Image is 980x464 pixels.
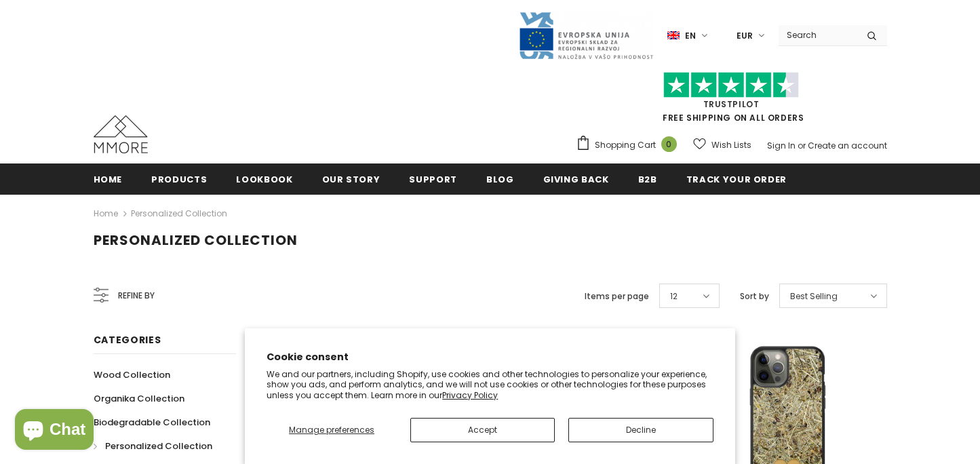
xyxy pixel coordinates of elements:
a: B2B [638,163,657,194]
a: Lookbook [236,163,292,194]
a: Home [94,163,123,194]
span: Biodegradable Collection [94,416,210,429]
span: Products [151,173,207,186]
a: Shopping Cart 0 [576,135,684,155]
img: Trust Pilot Stars [663,72,799,98]
span: support [409,173,457,186]
span: Personalized Collection [105,440,212,452]
span: B2B [638,173,657,186]
span: Shopping Cart [595,138,656,152]
a: Giving back [543,163,609,194]
a: Products [151,163,207,194]
span: FREE SHIPPING ON ALL ORDERS [576,78,887,123]
span: Track your order [686,173,787,186]
span: 12 [670,290,678,303]
h2: Cookie consent [267,350,713,364]
a: Javni Razpis [518,29,654,41]
span: Giving back [543,173,609,186]
a: Biodegradable Collection [94,410,210,434]
img: i-lang-1.png [667,30,680,41]
span: or [798,140,806,151]
button: Decline [568,418,713,442]
a: Sign In [767,140,796,151]
span: Categories [94,333,161,347]
label: Items per page [585,290,649,303]
a: Trustpilot [703,98,760,110]
span: 0 [661,136,677,152]
span: en [685,29,696,43]
span: Refine by [118,288,155,303]
a: Create an account [808,140,887,151]
span: Organika Collection [94,392,184,405]
a: Privacy Policy [442,389,498,401]
span: Wish Lists [711,138,751,152]
span: Best Selling [790,290,838,303]
span: EUR [737,29,753,43]
a: Personalized Collection [94,434,212,458]
input: Search Site [779,25,857,45]
span: Blog [486,173,514,186]
span: Manage preferences [289,424,374,436]
img: MMORE Cases [94,115,148,153]
img: Javni Razpis [518,11,654,60]
a: Home [94,206,118,222]
label: Sort by [740,290,769,303]
button: Manage preferences [267,418,397,442]
a: Blog [486,163,514,194]
a: Track your order [686,163,787,194]
a: Personalized Collection [131,208,227,219]
a: support [409,163,457,194]
span: Personalized Collection [94,231,298,250]
a: Wood Collection [94,363,170,387]
a: Wish Lists [693,133,751,157]
span: Our Story [322,173,380,186]
inbox-online-store-chat: Shopify online store chat [11,409,98,453]
span: Wood Collection [94,368,170,381]
a: Organika Collection [94,387,184,410]
p: We and our partners, including Shopify, use cookies and other technologies to personalize your ex... [267,369,713,401]
button: Accept [410,418,555,442]
span: Home [94,173,123,186]
a: Our Story [322,163,380,194]
span: Lookbook [236,173,292,186]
